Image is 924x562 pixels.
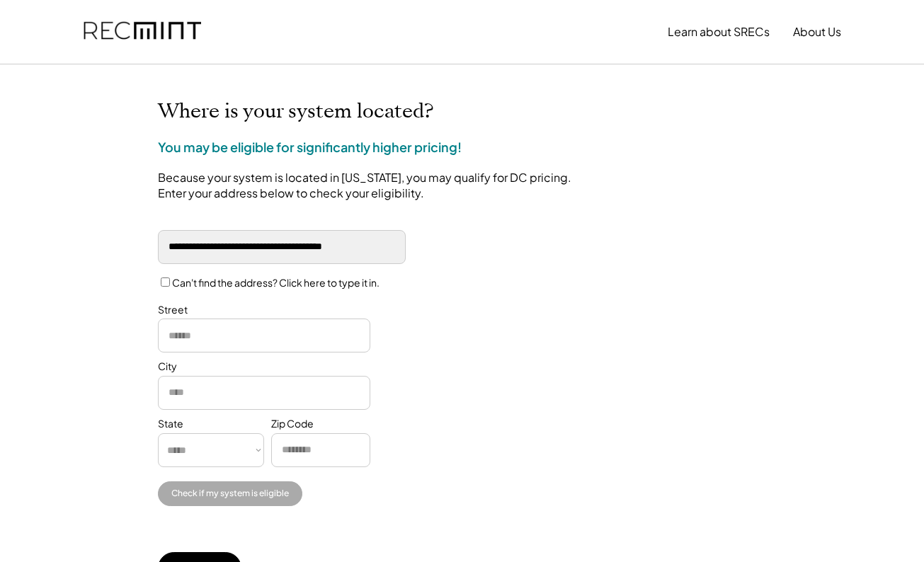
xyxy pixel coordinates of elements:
[158,360,177,374] div: City
[158,138,462,156] div: You may be eligible for significantly higher pricing!
[158,303,188,317] div: Street
[158,417,183,431] div: State
[172,276,380,289] label: Can't find the address? Click here to type it in.
[793,18,841,46] button: About Us
[668,18,770,46] button: Learn about SRECs
[271,417,314,431] div: Zip Code
[158,100,583,124] h2: Where is your system located?
[84,8,201,56] img: recmint-logotype%403x.png
[158,481,302,506] button: Check if my system is eligible
[158,170,583,202] div: Because your system is located in [US_STATE], you may qualify for DC pricing. Enter your address ...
